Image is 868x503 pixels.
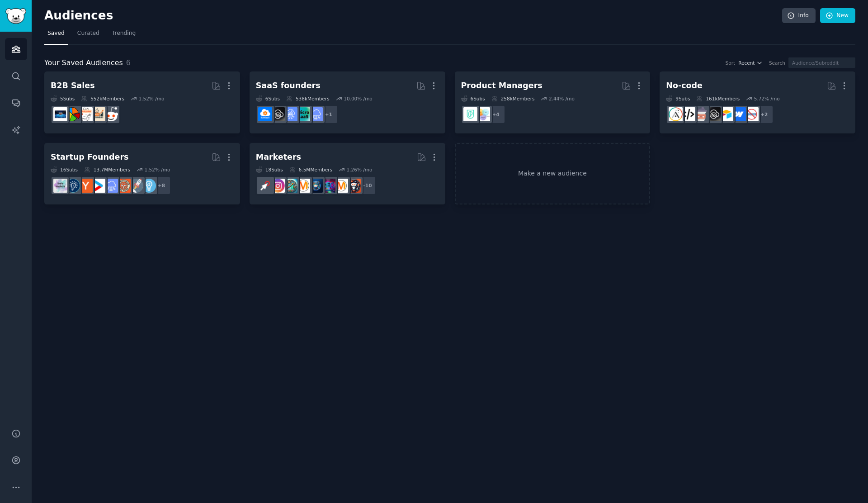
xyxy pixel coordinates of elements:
[732,107,746,121] img: webflow
[347,166,373,173] div: 1.26 % /mo
[112,29,136,38] span: Trending
[138,95,164,102] div: 1.52 % /mo
[152,176,171,195] div: + 8
[754,95,780,102] div: 5.72 % /mo
[104,107,118,121] img: sales
[283,179,297,193] img: Affiliatemarketing
[256,80,321,91] div: SaaS founders
[5,8,26,24] img: GummySearch logo
[321,179,335,193] img: SEO
[461,80,542,91] div: Product Managers
[455,71,651,133] a: Product Managers6Subs258kMembers2.44% /mo+4ProductManagementProductMgmt
[44,71,240,133] a: B2B Sales5Subs552kMembers1.52% /mosalessalestechniquesb2b_salesB2BSalesB_2_B_Selling_Tips
[258,179,272,193] img: PPC
[309,107,323,121] img: SaaS
[51,95,75,102] div: 5 Sub s
[461,95,485,102] div: 6 Sub s
[696,95,740,102] div: 161k Members
[79,107,93,121] img: b2b_sales
[549,95,575,102] div: 2.44 % /mo
[666,95,690,102] div: 9 Sub s
[694,107,708,121] img: nocodelowcode
[144,166,170,173] div: 1.52 % /mo
[271,179,285,193] img: InstagramMarketing
[51,152,128,163] div: Startup Founders
[250,143,445,205] a: Marketers18Subs6.5MMembers1.26% /mo+10socialmediamarketingSEOdigital_marketingDigitalMarketingAff...
[486,105,505,124] div: + 4
[309,179,323,193] img: digital_marketing
[51,166,78,173] div: 16 Sub s
[84,166,130,173] div: 13.7M Members
[53,107,67,121] img: B_2_B_Selling_Tips
[258,107,272,121] img: B2BSaaS
[66,107,80,121] img: B2BSales
[104,179,118,193] img: SaaS
[738,60,755,66] span: Recent
[81,95,124,102] div: 552k Members
[707,107,721,121] img: NoCodeSaaS
[51,80,95,91] div: B2B Sales
[126,58,131,67] span: 6
[44,26,68,45] a: Saved
[77,29,99,38] span: Curated
[738,60,763,66] button: Recent
[44,57,123,69] span: Your Saved Audiences
[47,29,65,38] span: Saved
[129,179,143,193] img: startups
[117,179,131,193] img: EntrepreneurRideAlong
[91,107,105,121] img: salestechniques
[286,95,330,102] div: 538k Members
[109,26,139,45] a: Trending
[289,166,332,173] div: 6.5M Members
[357,176,376,195] div: + 10
[476,107,490,121] img: ProductManagement
[726,60,736,66] div: Sort
[66,179,80,193] img: Entrepreneurship
[256,166,283,173] div: 18 Sub s
[491,95,535,102] div: 258k Members
[296,107,310,121] img: microsaas
[319,105,338,124] div: + 1
[271,107,285,121] img: NoCodeSaaS
[755,105,774,124] div: + 2
[719,107,733,121] img: Airtable
[455,143,651,205] a: Make a new audience
[769,60,785,66] div: Search
[745,107,759,121] img: nocode
[666,80,703,91] div: No-code
[250,71,445,133] a: SaaS founders6Subs538kMembers10.00% /mo+1SaaSmicrosaasSaaSSalesNoCodeSaaSB2BSaaS
[681,107,695,121] img: NoCodeMovement
[283,107,297,121] img: SaaSSales
[660,71,855,133] a: No-code9Subs161kMembers5.72% /mo+2nocodewebflowAirtableNoCodeSaaSnocodelowcodeNoCodeMovementAdalo
[463,107,477,121] img: ProductMgmt
[79,179,93,193] img: ycombinator
[669,107,683,121] img: Adalo
[256,152,301,163] div: Marketers
[334,179,348,193] img: marketing
[256,95,280,102] div: 6 Sub s
[296,179,310,193] img: DigitalMarketing
[788,57,855,68] input: Audience/Subreddit
[74,26,103,45] a: Curated
[782,8,816,24] a: Info
[53,179,67,193] img: indiehackers
[91,179,105,193] img: startup
[347,179,361,193] img: socialmedia
[142,179,156,193] img: Entrepreneur
[344,95,373,102] div: 10.00 % /mo
[820,8,855,24] a: New
[44,9,782,23] h2: Audiences
[44,143,240,205] a: Startup Founders16Subs13.7MMembers1.52% /mo+8EntrepreneurstartupsEntrepreneurRideAlongSaaSstartup...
